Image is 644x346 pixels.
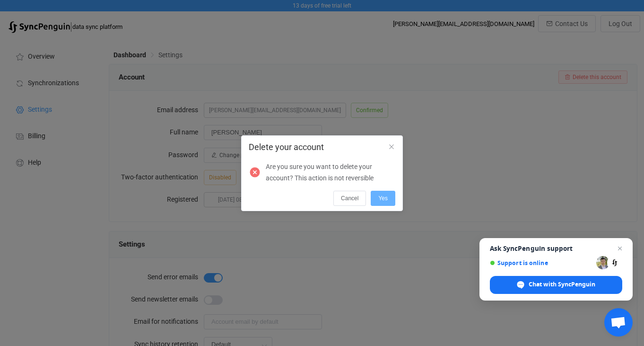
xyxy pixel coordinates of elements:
button: Cancel [333,191,366,206]
p: Are you sure you want to delete your account? This action is not reversible [266,161,390,184]
span: Ask SyncPenguin support [490,245,622,252]
div: Chat with SyncPenguin [490,276,622,294]
span: Chat with SyncPenguin [529,280,595,289]
span: Support is online [490,259,593,266]
span: Delete your account [249,142,324,152]
button: Close [388,143,395,151]
span: Yes [378,195,388,202]
div: Open chat [604,308,633,337]
span: Close chat [614,243,626,254]
span: Cancel [341,195,358,202]
button: Yes [371,191,395,206]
